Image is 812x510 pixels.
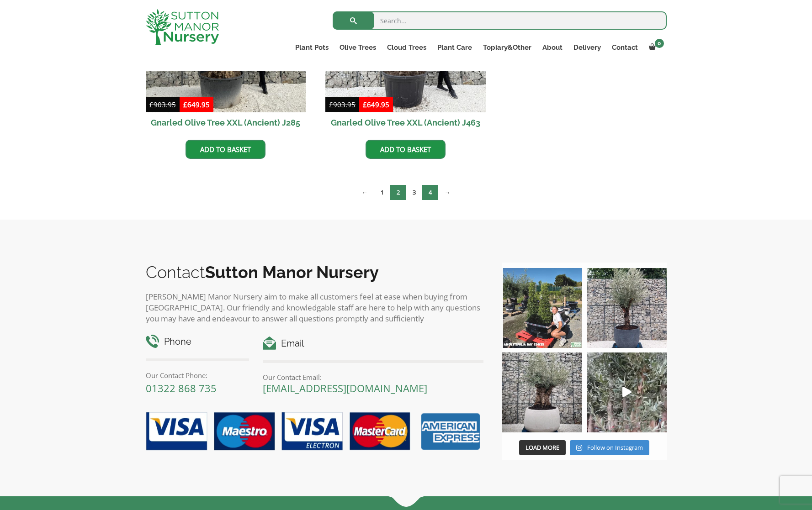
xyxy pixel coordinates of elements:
[502,352,582,432] img: Check out this beauty we potted at our nursery today ❤️‍🔥 A huge, ancient gnarled Olive tree plan...
[263,381,427,395] a: [EMAIL_ADDRESS][DOMAIN_NAME]
[333,11,667,30] input: Search...
[502,268,582,348] img: Our elegant & picturesque Angustifolia Cones are an exquisite addition to your Bay Tree collectio...
[366,140,446,159] a: Add to basket: “Gnarled Olive Tree XXL (Ancient) J463”
[374,185,390,200] a: Page 1
[643,41,667,54] a: 0
[356,185,374,200] a: ←
[576,444,582,451] svg: Instagram
[329,100,333,109] span: £
[422,185,438,200] a: Page 4
[146,9,219,45] img: logo
[263,372,483,383] p: Our Contact Email:
[606,41,643,54] a: Contact
[146,112,306,133] h2: Gnarled Olive Tree XXL (Ancient) J285
[183,100,210,109] bdi: 649.95
[334,41,382,54] a: Olive Trees
[432,41,478,54] a: Plant Care
[205,263,379,282] b: Sutton Manor Nursery
[438,185,457,200] a: →
[587,443,643,452] span: Follow on Instagram
[537,41,568,54] a: About
[146,370,249,381] p: Our Contact Phone:
[568,41,606,54] a: Delivery
[587,352,667,432] a: Play
[146,381,217,395] a: 01322 868 735
[186,140,265,159] a: Add to basket: “Gnarled Olive Tree XXL (Ancient) J285”
[570,440,649,456] a: Instagram Follow on Instagram
[146,291,484,324] p: [PERSON_NAME] Manor Nursery aim to make all customers feel at ease when buying from [GEOGRAPHIC_D...
[622,387,632,397] svg: Play
[519,440,566,456] button: Load More
[655,39,664,48] span: 0
[263,336,483,351] h4: Email
[290,41,334,54] a: Plant Pots
[587,352,667,432] img: New arrivals Monday morning of beautiful olive trees 🤩🤩 The weather is beautiful this summer, gre...
[382,41,432,54] a: Cloud Trees
[363,100,367,109] span: £
[149,100,154,109] span: £
[183,100,187,109] span: £
[139,407,484,457] img: payment-options.png
[329,100,356,109] bdi: 903.95
[587,268,667,348] img: A beautiful multi-stem Spanish Olive tree potted in our luxurious fibre clay pots 😍😍
[146,263,484,282] h2: Contact
[149,100,176,109] bdi: 903.95
[478,41,537,54] a: Topiary&Other
[390,185,406,200] span: Page 2
[325,112,486,133] h2: Gnarled Olive Tree XXL (Ancient) J463
[146,335,249,349] h4: Phone
[525,443,559,452] span: Load More
[146,184,667,204] nav: Product Pagination
[363,100,389,109] bdi: 649.95
[406,185,422,200] a: Page 3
